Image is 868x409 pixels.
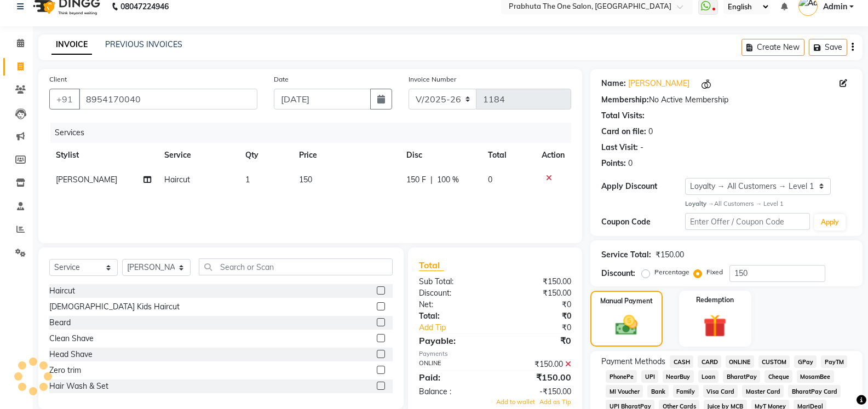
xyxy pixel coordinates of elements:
[495,334,579,347] div: ₹0
[495,386,579,398] div: -₹150.00
[601,216,685,228] div: Coupon Code
[49,365,81,376] div: Zero trim
[601,249,651,261] div: Service Total:
[292,143,400,168] th: Price
[49,89,80,110] button: +91
[199,258,393,275] input: Search or Scan
[419,349,571,359] div: Payments
[411,276,495,287] div: Sub Total:
[509,322,579,333] div: ₹0
[797,370,834,383] span: MosamBee
[601,78,626,90] div: Name:
[164,175,190,185] span: Haircut
[495,310,579,322] div: ₹0
[79,89,257,110] input: Search by Name/Mobile/Email/Code
[696,312,734,341] img: _gift.svg
[726,355,754,368] span: ONLINE
[703,385,738,398] span: Visa Card
[409,74,456,84] label: Invoice Number
[411,386,495,398] div: Balance :
[274,74,289,84] label: Date
[495,371,579,384] div: ₹150.00
[742,385,784,398] span: Master Card
[495,299,579,310] div: ₹0
[654,267,689,277] label: Percentage
[601,110,645,122] div: Total Visits:
[648,126,653,137] div: 0
[601,94,649,106] div: Membership:
[535,143,571,168] th: Action
[601,142,638,153] div: Last Visit:
[794,355,817,368] span: GPay
[411,371,495,384] div: Paid:
[670,355,693,368] span: CASH
[411,334,495,347] div: Payable:
[601,158,626,169] div: Points:
[496,398,535,406] span: Add to wallet
[419,260,444,271] span: Total
[601,94,852,106] div: No Active Membership
[430,174,433,186] span: |
[788,385,841,398] span: BharatPay Card
[640,142,643,153] div: -
[758,355,790,368] span: CUSTOM
[411,359,495,370] div: ONLINE
[685,213,810,230] input: Enter Offer / Coupon Code
[406,174,426,186] span: 150 F
[685,200,714,208] strong: Loyalty →
[628,78,689,90] a: [PERSON_NAME]
[49,301,180,313] div: [DEMOGRAPHIC_DATA] Kids Haircut
[606,385,643,398] span: MI Voucher
[49,317,71,329] div: Beard
[411,299,495,310] div: Net:
[764,370,792,383] span: Cheque
[600,296,653,306] label: Manual Payment
[698,355,721,368] span: CARD
[706,267,723,277] label: Fixed
[49,349,93,360] div: Head Shave
[411,310,495,322] div: Total:
[814,214,846,231] button: Apply
[700,78,712,90] img: Anniversary
[656,249,684,261] div: ₹150.00
[495,359,579,370] div: ₹150.00
[696,295,734,305] label: Redemption
[245,175,250,185] span: 1
[299,175,312,185] span: 150
[539,398,571,406] span: Add as Tip
[49,143,158,168] th: Stylist
[601,126,646,137] div: Card on file:
[49,381,108,392] div: Hair Wash & Set
[49,74,67,84] label: Client
[495,276,579,287] div: ₹150.00
[601,356,665,367] span: Payment Methods
[50,123,579,143] div: Services
[56,175,117,185] span: [PERSON_NAME]
[158,143,239,168] th: Service
[823,1,847,13] span: Admin
[49,333,94,344] div: Clean Shave
[698,370,719,383] span: Loan
[641,370,658,383] span: UPI
[673,385,699,398] span: Family
[606,370,637,383] span: PhonePe
[663,370,694,383] span: NearBuy
[601,181,685,192] div: Apply Discount
[741,39,804,56] button: Create New
[495,287,579,299] div: ₹150.00
[411,287,495,299] div: Discount:
[723,370,760,383] span: BharatPay
[809,39,847,56] button: Save
[601,268,635,279] div: Discount:
[239,143,292,168] th: Qty
[628,158,633,169] div: 0
[608,313,645,338] img: _cash.svg
[51,35,92,55] a: INVOICE
[821,355,847,368] span: PayTM
[49,285,75,297] div: Haircut
[105,39,182,49] a: PREVIOUS INVOICES
[411,322,509,333] a: Add Tip
[488,175,492,185] span: 0
[437,174,459,186] span: 100 %
[481,143,536,168] th: Total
